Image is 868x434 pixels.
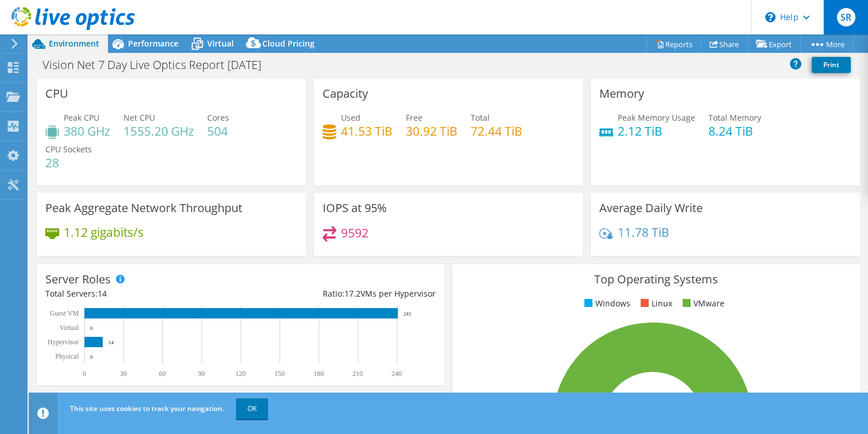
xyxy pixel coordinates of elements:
span: Total [471,112,490,123]
text: 0 [90,325,93,331]
li: VMware [680,297,724,310]
h4: 72.44 TiB [471,125,522,137]
h4: 30.92 TiB [406,125,458,137]
text: Guest VM [50,309,79,317]
text: 120 [235,370,246,378]
text: Hypervisor [48,338,79,346]
h4: 41.53 TiB [341,125,393,137]
h3: Peak Aggregate Network Throughput [45,202,242,214]
span: Virtual [207,38,234,49]
a: Share [701,35,748,53]
span: 14 [98,288,107,299]
span: Used [341,112,361,123]
a: Reports [646,35,702,53]
li: Windows [582,297,630,310]
h3: Server Roles [45,273,111,286]
a: Print [812,57,851,73]
text: Virtual [60,324,79,332]
text: 60 [159,370,166,378]
span: 17.2 [344,288,361,299]
span: Cloud Pricing [262,38,315,49]
h3: Capacity [323,87,368,100]
text: 150 [274,370,285,378]
h3: Memory [599,87,644,100]
span: Performance [128,38,179,49]
a: Export [747,35,801,53]
h4: 504 [207,125,229,137]
text: 0 [90,354,93,360]
text: 90 [198,370,205,378]
text: 240 [392,370,402,378]
text: 210 [352,370,363,378]
h4: 9592 [341,226,369,239]
h3: Top Operating Systems [461,273,851,286]
span: CPU Sockets [45,144,92,155]
h3: IOPS at 95% [323,202,387,214]
a: More [800,35,854,53]
h4: 1555.20 GHz [123,125,194,137]
h4: 380 GHz [64,125,110,137]
div: Ratio: VMs per Hypervisor [241,287,436,300]
h4: 8.24 TiB [708,125,761,137]
span: Total Memory [708,112,761,123]
a: OK [236,398,268,419]
h3: CPU [45,87,68,100]
text: 30 [120,370,127,378]
span: Free [406,112,423,123]
span: Peak Memory Usage [618,112,695,123]
span: This site uses cookies to track your navigation. [70,404,224,413]
div: Total Servers: [45,287,241,300]
span: Net CPU [123,112,155,123]
h4: 11.78 TiB [618,226,669,239]
h3: Average Daily Write [599,202,703,214]
text: Physical [55,352,79,360]
h4: 1.12 gigabits/s [64,226,144,239]
li: Linux [638,297,672,310]
svg: \n [765,12,776,22]
h4: 28 [45,156,92,169]
text: 0 [83,370,86,378]
span: Environment [49,38,99,49]
text: 180 [313,370,324,378]
text: 14 [108,340,114,345]
span: Peak CPU [64,112,99,123]
text: 241 [404,311,412,317]
h1: Vision Net 7 Day Live Optics Report [DATE] [37,59,279,71]
span: Cores [207,112,229,123]
span: SR [837,8,855,26]
h4: 2.12 TiB [618,125,695,137]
